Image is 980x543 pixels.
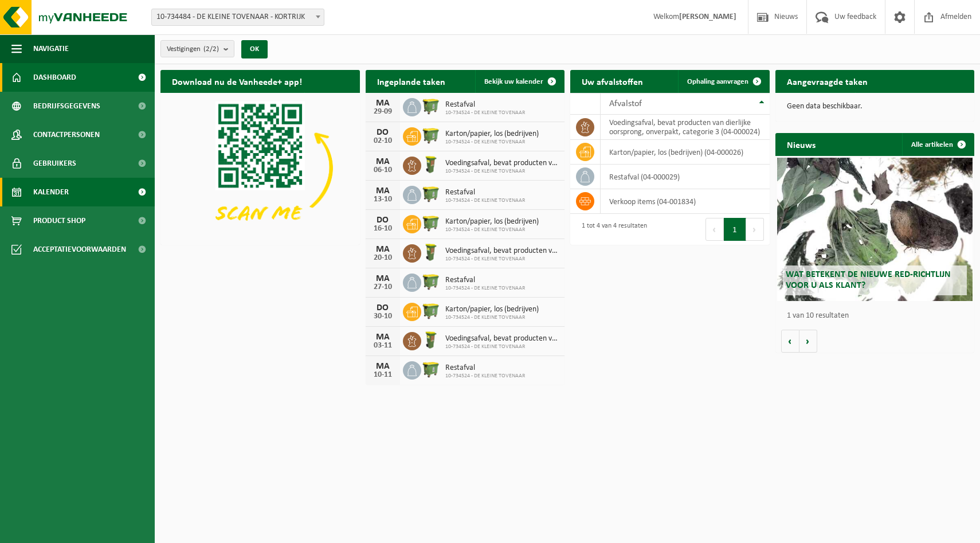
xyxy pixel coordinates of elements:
h2: Nieuws [775,133,827,155]
span: 10-734484 - DE KLEINE TOVENAAR - KORTRIJK [151,9,324,26]
h2: Ingeplande taken [366,70,457,92]
img: WB-0060-HPE-GN-50 [421,330,441,350]
span: 10-734524 - DE KLEINE TOVENAAR [445,373,525,380]
div: 29-09 [371,108,394,116]
div: 27-10 [371,283,394,291]
img: WB-1100-HPE-GN-51 [421,301,441,321]
span: Restafval [445,188,525,197]
div: 02-10 [371,137,394,145]
span: 10-734524 - DE KLEINE TOVENAAR [445,343,559,350]
span: 10-734524 - DE KLEINE TOVENAAR [445,197,525,204]
div: 10-11 [371,371,394,379]
button: 1 [724,218,746,241]
img: WB-1100-HPE-GN-51 [421,272,441,291]
h2: Aangevraagde taken [775,70,879,92]
button: Volgende [799,330,817,353]
span: Kalender [33,178,69,206]
a: Alle artikelen [902,133,973,156]
h2: Uw afvalstoffen [570,70,654,92]
td: restafval (04-000029) [601,165,770,189]
span: 10-734524 - DE KLEINE TOVENAAR [445,226,539,233]
img: WB-1100-HPE-GN-51 [421,126,441,145]
div: DO [371,128,394,137]
img: WB-1100-HPE-GN-51 [421,96,441,116]
div: 03-11 [371,342,394,350]
div: MA [371,157,394,166]
span: Contactpersonen [33,120,100,149]
button: Vestigingen(2/2) [160,40,234,57]
div: MA [371,99,394,108]
div: MA [371,245,394,254]
img: WB-0060-HPE-GN-50 [421,243,441,262]
span: 10-734524 - DE KLEINE TOVENAAR [445,110,525,116]
span: Karton/papier, los (bedrijven) [445,130,539,139]
span: Ophaling aanvragen [687,78,748,85]
img: WB-1100-HPE-GN-51 [421,213,441,233]
span: Karton/papier, los (bedrijven) [445,217,539,226]
span: 10-734524 - DE KLEINE TOVENAAR [445,314,539,321]
div: 20-10 [371,254,394,262]
span: Bekijk uw kalender [484,78,543,85]
div: 13-10 [371,196,394,204]
div: MA [371,362,394,371]
div: 06-10 [371,166,394,174]
span: Karton/papier, los (bedrijven) [445,305,539,314]
a: Ophaling aanvragen [678,70,769,93]
div: MA [371,333,394,342]
span: 10-734524 - DE KLEINE TOVENAAR [445,139,539,146]
span: Acceptatievoorwaarden [33,235,126,264]
strong: [PERSON_NAME] [679,13,736,21]
div: 1 tot 4 van 4 resultaten [576,217,647,242]
span: Vestigingen [167,41,219,58]
span: 10-734524 - DE KLEINE TOVENAAR [445,256,559,263]
span: 10-734524 - DE KLEINE TOVENAAR [445,285,525,292]
p: 1 van 10 resultaten [787,312,969,320]
span: Product Shop [33,206,85,235]
span: Afvalstof [609,99,642,108]
span: Wat betekent de nieuwe RED-richtlijn voor u als klant? [786,270,951,290]
button: Vorige [781,330,799,353]
img: Download de VHEPlus App [160,93,360,243]
span: Voedingsafval, bevat producten van dierlijke oorsprong, onverpakt, categorie 3 [445,334,559,343]
td: voedingsafval, bevat producten van dierlijke oorsprong, onverpakt, categorie 3 (04-000024) [601,115,770,140]
span: Restafval [445,276,525,285]
div: DO [371,303,394,312]
div: MA [371,186,394,196]
button: Previous [705,218,724,241]
div: MA [371,274,394,283]
span: Navigatie [33,34,69,63]
td: karton/papier, los (bedrijven) (04-000026) [601,140,770,165]
img: WB-1100-HPE-GN-51 [421,184,441,204]
div: 30-10 [371,312,394,321]
span: Dashboard [33,63,76,92]
a: Wat betekent de nieuwe RED-richtlijn voor u als klant? [777,158,973,301]
button: OK [241,40,268,58]
td: verkoop items (04-001834) [601,189,770,214]
span: Voedingsafval, bevat producten van dierlijke oorsprong, onverpakt, categorie 3 [445,247,559,256]
count: (2/2) [203,45,219,53]
span: 10-734484 - DE KLEINE TOVENAAR - KORTRIJK [152,9,324,25]
span: Restafval [445,100,525,110]
button: Next [746,218,764,241]
span: Gebruikers [33,149,76,178]
p: Geen data beschikbaar. [787,103,963,111]
img: WB-0060-HPE-GN-50 [421,155,441,174]
img: WB-1100-HPE-GN-51 [421,360,441,379]
h2: Download nu de Vanheede+ app! [160,70,313,92]
div: DO [371,216,394,225]
span: Restafval [445,364,525,373]
div: 16-10 [371,225,394,233]
span: 10-734524 - DE KLEINE TOVENAAR [445,168,559,175]
span: Bedrijfsgegevens [33,92,100,120]
a: Bekijk uw kalender [475,70,563,93]
span: Voedingsafval, bevat producten van dierlijke oorsprong, onverpakt, categorie 3 [445,159,559,168]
